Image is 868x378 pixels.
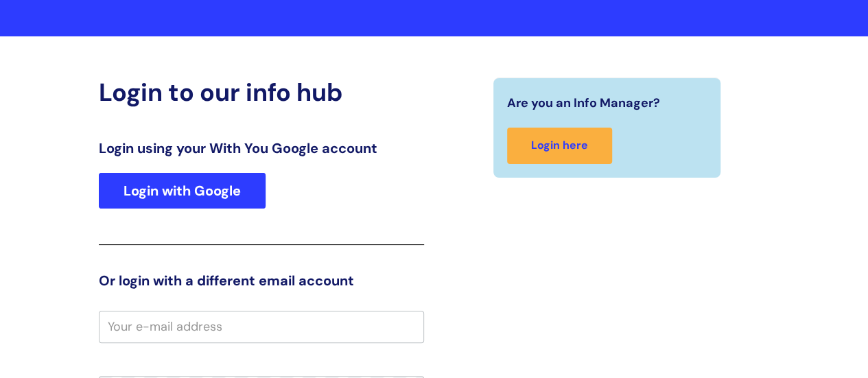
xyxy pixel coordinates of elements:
[99,78,424,107] h2: Login to our info hub
[99,140,424,156] h3: Login using your With You Google account
[99,311,424,342] input: Your e-mail address
[507,92,660,114] span: Are you an Info Manager?
[507,128,612,164] a: Login here
[99,272,424,289] h3: Or login with a different email account
[99,173,266,209] a: Login with Google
